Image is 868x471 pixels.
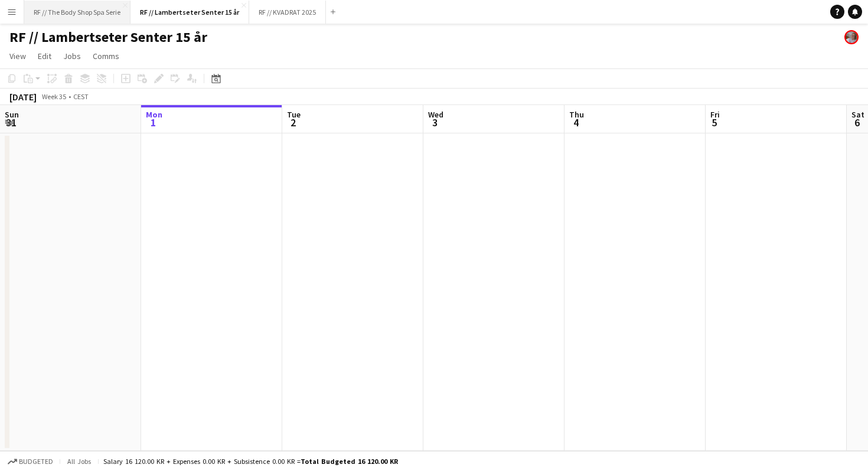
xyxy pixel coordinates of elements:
span: 31 [3,116,19,129]
button: RF // KVADRAT 2025 [249,1,326,24]
a: Edit [33,48,56,64]
span: Edit [38,51,51,61]
app-user-avatar: Tina Raugstad [844,30,859,44]
button: Budgeted [6,455,55,468]
span: Tue [287,109,301,120]
span: 5 [709,116,720,129]
span: Sat [851,109,864,120]
span: Comms [93,51,119,61]
span: 1 [144,116,162,129]
span: 6 [850,116,864,129]
span: 2 [285,116,301,129]
div: CEST [73,92,89,101]
button: RF // Lambertseter Senter 15 år [130,1,249,24]
div: Salary 16 120.00 KR + Expenses 0.00 KR + Subsistence 0.00 KR = [103,457,398,466]
div: [DATE] [9,91,37,103]
button: RF // The Body Shop Spa Serie [24,1,130,24]
h1: RF // Lambertseter Senter 15 år [9,28,207,46]
span: 3 [426,116,443,129]
a: Comms [88,48,124,64]
span: All jobs [65,457,93,466]
a: Jobs [58,48,86,64]
span: Sun [5,109,19,120]
span: Thu [569,109,584,120]
span: Mon [146,109,162,120]
span: Total Budgeted 16 120.00 KR [301,457,398,466]
span: Budgeted [19,457,53,466]
span: Fri [710,109,720,120]
span: Jobs [63,51,81,61]
span: Wed [428,109,443,120]
span: Week 35 [39,92,68,101]
a: View [5,48,31,64]
span: View [9,51,26,61]
span: 4 [567,116,584,129]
